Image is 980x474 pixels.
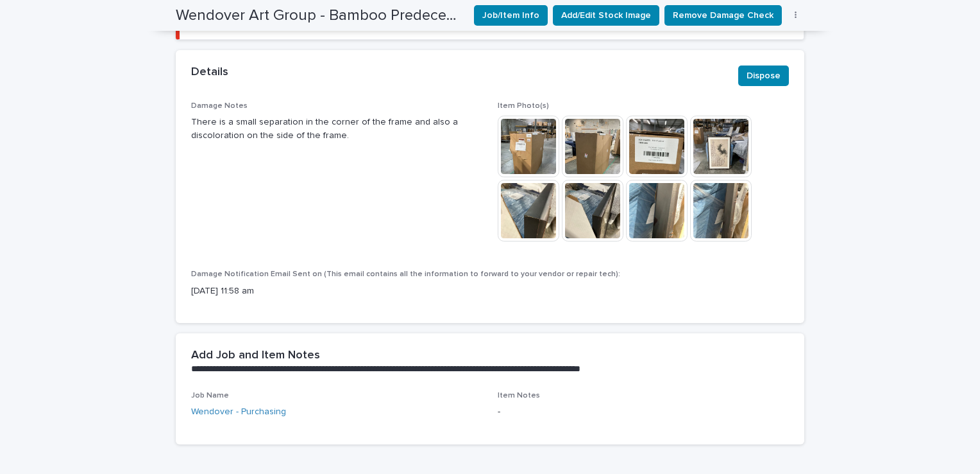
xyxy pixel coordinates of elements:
[191,116,482,143] p: There is a small separation in the corner of the frame and also a discoloration on the side of th...
[738,66,789,86] button: Dispose
[191,349,320,363] h2: Add Job and Item Notes
[191,102,248,110] span: Damage Notes
[176,6,464,25] h2: Wendover Art Group - Bamboo Predecessor SKU WMET0178 27*41 | 74102
[498,405,789,419] p: -
[553,5,659,26] button: Add/Edit Stock Image
[191,392,229,399] span: Job Name
[482,9,539,22] span: Job/Item Info
[191,405,286,419] a: Wendover - Purchasing
[191,66,228,80] h2: Details
[191,270,620,278] span: Damage Notification Email Sent on (This email contains all the information to forward to your ven...
[747,69,781,82] span: Dispose
[191,285,789,298] p: [DATE] 11:58 am
[561,9,651,22] span: Add/Edit Stock Image
[673,9,773,22] span: Remove Damage Check
[498,392,540,399] span: Item Notes
[474,5,548,26] button: Job/Item Info
[664,5,782,26] button: Remove Damage Check
[498,102,549,110] span: Item Photo(s)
